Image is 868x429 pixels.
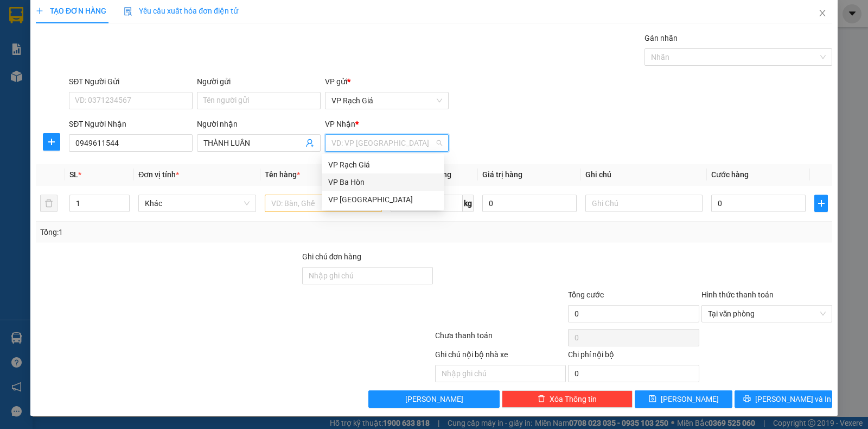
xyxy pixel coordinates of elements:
span: Điện thoại: [83,70,154,94]
span: close [818,9,827,17]
span: plus [815,199,827,208]
button: save[PERSON_NAME] [635,390,732,408]
span: [PERSON_NAME] [405,393,463,405]
input: Ghi chú đơn hàng [302,267,433,284]
span: [PERSON_NAME] và In [755,393,831,405]
span: plus [43,138,60,146]
button: [PERSON_NAME] [368,390,499,408]
button: plus [814,195,828,212]
div: VP Ba Hòn [328,176,437,188]
div: Ghi chú nội bộ nhà xe [435,349,566,365]
div: VP Rạch Giá [328,159,437,171]
span: SL [69,170,78,179]
input: Ghi Chú [585,195,703,212]
strong: Bến xe Ba Hòn [83,44,148,68]
img: icon [124,7,132,16]
span: Tổng cước [568,290,604,299]
div: VP Rạch Giá [322,156,444,173]
span: Yêu cầu xuất hóa đơn điện tử [124,7,238,15]
span: save [649,395,656,403]
input: Nhập ghi chú [435,365,566,382]
span: delete [538,395,545,403]
th: Ghi chú [581,164,707,185]
div: Người nhận [197,118,321,130]
input: VD: Bàn, Ghế [265,195,382,212]
span: 02973 606 868 [4,76,80,100]
span: VP Nhận [325,120,355,128]
span: Đơn vị tính [138,170,179,179]
span: Xóa Thông tin [550,393,597,405]
span: TẠO ĐƠN HÀNG [36,7,106,15]
button: plus [43,133,60,151]
span: Cước hàng [711,170,749,179]
span: Tên hàng [265,170,300,179]
label: Ghi chú đơn hàng [302,252,362,261]
div: VP gửi [325,76,449,88]
div: VP Ba Hòn [322,173,444,191]
div: VP Hà Tiên [322,191,444,208]
span: VP Rạch Giá [331,92,442,109]
span: plus [36,7,43,15]
span: Điện thoại: [4,64,80,100]
span: Địa chỉ: [4,38,81,62]
div: Chi phí nội bộ [568,349,699,365]
div: VP [GEOGRAPHIC_DATA] [328,194,437,206]
strong: NHÀ XE [PERSON_NAME] [7,5,157,20]
input: 0 [482,195,577,212]
label: Gán nhãn [644,34,678,42]
button: delete [40,195,58,212]
div: SĐT Người Nhận [69,118,193,130]
span: Địa chỉ: [83,44,148,68]
div: Chưa thanh toán [434,329,567,349]
span: user-add [305,139,314,147]
div: Tổng: 1 [40,226,336,238]
div: SĐT Người Gửi [69,76,193,88]
span: VP Ba Hòn [83,30,132,42]
button: deleteXóa Thông tin [502,390,633,408]
span: Khác [145,195,249,212]
span: [PERSON_NAME] [661,393,719,405]
span: Giá trị hàng [482,170,522,179]
div: Người gửi [197,76,321,88]
span: Tại văn phòng [708,306,826,322]
button: printer[PERSON_NAME] và In [735,390,832,408]
strong: 260A, [PERSON_NAME] [4,38,81,62]
label: Hình thức thanh toán [701,290,774,299]
span: VP Rạch Giá [4,24,61,36]
span: printer [743,395,751,403]
span: kg [463,195,474,212]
